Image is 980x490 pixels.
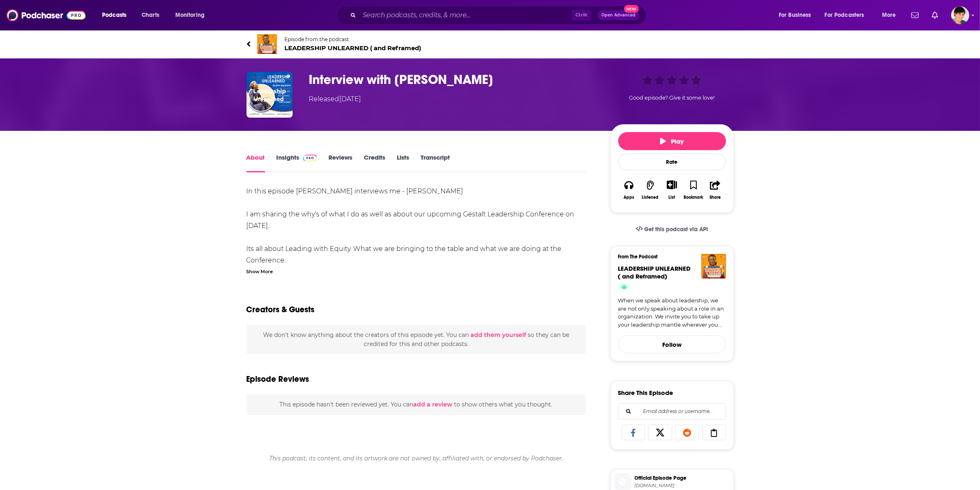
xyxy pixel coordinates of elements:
[247,304,315,315] h2: Creators & Guests
[675,425,699,440] a: Share on Reddit
[277,153,317,172] a: InsightsPodchaser Pro
[779,9,811,21] span: For Business
[951,6,969,24] img: User Profile
[359,9,572,22] input: Search podcasts, credits, & more...
[618,265,691,280] a: LEADERSHIP UNLEARNED ( and Reframed)
[257,34,277,54] img: LEADERSHIP UNLEARNED ( and Reframed)
[364,153,385,172] a: Credits
[309,72,597,88] h1: Interview with Eric Dye
[642,195,659,200] div: Listened
[629,219,715,239] a: Get this podcast via API
[635,474,730,482] span: Official Episode Page
[648,425,672,440] a: Share on X/Twitter
[470,332,526,338] button: add them yourself
[263,331,569,348] span: We don't know anything about the creators of this episode yet . You can so they can be credited f...
[96,9,137,22] button: open menu
[102,9,126,21] span: Podcasts
[618,153,726,170] div: Rate
[640,175,661,205] button: Listened
[683,175,704,205] button: Bookmark
[629,95,715,101] span: Good episode? Give it some love!
[618,403,726,420] div: Search followers
[247,374,310,384] h3: Episode Reviews
[951,6,969,24] span: Logged in as bethwouldknow
[684,195,703,200] div: Bookmark
[825,9,864,21] span: For Podcasters
[618,254,719,260] h3: From The Podcast
[285,44,421,52] span: LEADERSHIP UNLEARNED ( and Reframed)
[622,425,645,440] a: Share on Facebook
[929,8,941,22] a: Show notifications dropdown
[309,94,361,104] div: Released [DATE]
[247,153,265,172] a: About
[663,180,680,189] button: Show More Button
[303,155,317,161] img: Podchaser Pro
[328,153,352,172] a: Reviews
[397,153,409,172] a: Lists
[247,186,586,289] div: In this episode [PERSON_NAME] interviews me - [PERSON_NAME] I am sharing the why's of what I do a...
[279,401,552,408] span: This episode hasn't been reviewed yet. You can to show others what you thought.
[624,5,639,13] span: New
[618,175,640,205] button: Apps
[247,72,293,118] img: Interview with Eric Dye
[669,195,675,200] div: List
[7,7,86,23] img: Podchaser - Follow, Share and Rate Podcasts
[773,9,822,22] button: open menu
[710,195,721,200] div: Share
[345,6,654,25] div: Search podcasts, credits, & more...
[701,254,726,279] img: LEADERSHIP UNLEARNED ( and Reframed)
[572,10,591,21] span: Ctrl K
[170,9,215,22] button: open menu
[421,153,450,172] a: Transcript
[413,400,452,409] button: add a review
[247,34,734,54] a: LEADERSHIP UNLEARNED ( and Reframed)Episode from the podcastLEADERSHIP UNLEARNED ( and Reframed)
[882,9,896,21] span: More
[908,8,922,22] a: Show notifications dropdown
[644,226,708,233] span: Get this podcast via API
[175,9,205,21] span: Monitoring
[136,9,164,22] a: Charts
[142,9,159,21] span: Charts
[661,175,682,205] div: Show More ButtonList
[624,195,634,200] div: Apps
[618,335,726,353] button: Follow
[635,483,730,489] span: podcasters.spotify.com
[819,9,876,22] button: open menu
[598,10,639,20] button: Open AdvancedNew
[876,9,906,22] button: open menu
[285,36,421,42] span: Episode from the podcast
[704,175,726,205] button: Share
[951,6,969,24] button: Show profile menu
[247,448,586,469] div: This podcast, its content, and its artwork are not owned by, affiliated with, or endorsed by Podc...
[618,389,673,397] h3: Share This Episode
[660,137,684,145] span: Play
[625,404,719,419] input: Email address or username...
[702,425,726,440] a: Copy Link
[618,297,726,329] a: When we speak about leadership, we are not only speaking about a role in an organization. We invi...
[601,13,635,17] span: Open Advanced
[618,132,726,150] button: Play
